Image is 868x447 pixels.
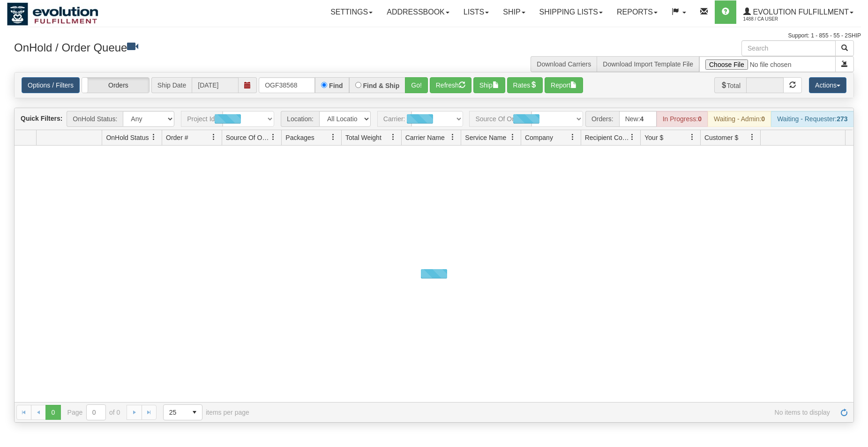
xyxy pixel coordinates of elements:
a: Refresh [837,405,852,420]
span: Total Weight [345,133,382,142]
div: In Progress: [657,111,708,127]
img: logo1488.jpg [7,2,98,26]
a: Settings [323,0,380,24]
a: OnHold Status filter column settings [146,129,162,145]
div: Support: 1 - 855 - 55 - 2SHIP [7,32,861,40]
label: Orders [82,78,149,93]
h3: OnHold / Order Queue [14,40,427,54]
a: Source Of Order filter column settings [265,129,281,145]
a: Shipping lists [532,0,610,24]
button: Go! [405,77,428,93]
span: Packages [285,133,314,142]
span: select [187,405,202,420]
div: Waiting - Requester: [771,111,853,127]
a: Download Import Template File [603,60,693,68]
label: Quick Filters: [21,114,62,123]
span: 1488 / CA User [743,15,814,24]
div: New: [619,111,657,127]
span: OnHold Status [106,133,149,142]
a: Evolution Fulfillment 1488 / CA User [736,0,861,24]
a: Your $ filter column settings [684,129,700,145]
button: Search [835,40,854,56]
a: Recipient Country filter column settings [624,129,640,145]
span: Page sizes drop down [163,404,202,420]
span: Recipient Country [585,133,629,142]
strong: 0 [698,115,702,123]
button: Refresh [430,77,471,93]
a: Lists [456,0,496,24]
input: Import [699,56,836,72]
input: Search [741,40,836,56]
span: Page of 0 [67,404,120,420]
button: Rates [507,77,543,93]
span: Company [525,133,553,142]
a: Order # filter column settings [206,129,222,145]
a: Total Weight filter column settings [385,129,401,145]
a: Customer $ filter column settings [744,129,760,145]
a: Reports [610,0,665,24]
span: Evolution Fulfillment [751,8,849,16]
span: Order # [166,133,188,142]
span: Carrier Name [405,133,445,142]
span: Total [714,77,747,93]
span: Your $ [644,133,663,142]
span: items per page [163,404,249,420]
span: Ship Date [151,77,192,93]
button: Report [545,77,583,93]
a: Packages filter column settings [325,129,341,145]
strong: 273 [837,115,847,123]
span: Source Of Order [226,133,270,142]
div: Waiting - Admin: [708,111,771,127]
span: Page 0 [45,405,60,420]
span: 25 [169,408,181,417]
a: Options / Filters [22,77,80,93]
span: No items to display [262,409,830,416]
strong: 0 [761,115,765,123]
a: Addressbook [380,0,456,24]
span: OnHold Status: [67,111,123,127]
span: Orders: [585,111,619,127]
a: Company filter column settings [565,129,581,145]
label: Find & Ship [363,82,400,89]
iframe: chat widget [846,176,867,271]
span: Service Name [465,133,506,142]
a: Ship [496,0,532,24]
span: Customer $ [704,133,738,142]
a: Service Name filter column settings [505,129,521,145]
a: Download Carriers [537,60,591,68]
button: Ship [473,77,505,93]
strong: 4 [640,115,644,123]
button: Actions [809,77,846,93]
div: grid toolbar [15,108,853,130]
input: Order # [259,77,315,93]
label: Find [329,82,343,89]
a: Carrier Name filter column settings [445,129,461,145]
span: Location: [281,111,319,127]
